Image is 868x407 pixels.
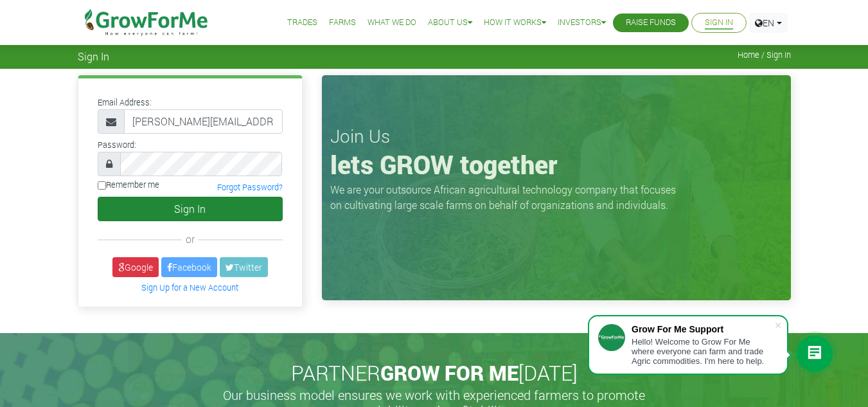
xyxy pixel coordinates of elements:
input: Email Address [124,109,283,134]
a: How it Works [484,16,546,30]
p: We are your outsource African agricultural technology company that focuses on cultivating large s... [330,182,684,213]
label: Email Address: [98,96,152,109]
a: Forgot Password? [217,182,283,192]
a: What We Do [368,16,416,30]
label: Password: [98,139,136,151]
div: Hello! Welcome to Grow For Me where everyone can farm and trade Agric commodities. I'm here to help. [632,337,774,366]
a: Sign Up for a New Account [141,282,238,293]
a: Google [112,257,159,277]
input: Remember me [98,181,106,190]
span: Home / Sign In [738,50,791,60]
div: Grow For Me Support [632,324,774,334]
a: Investors [558,16,606,30]
span: Sign In [78,50,109,62]
button: Sign In [98,197,283,221]
label: Remember me [98,179,159,191]
span: GROW FOR ME [380,359,518,386]
a: Farms [329,16,356,30]
a: About Us [428,16,472,30]
a: Trades [287,16,317,30]
a: EN [749,13,788,33]
a: Raise Funds [626,16,676,30]
div: or [98,231,283,247]
h2: PARTNER [DATE] [83,361,786,385]
h1: lets GROW together [330,149,783,180]
a: Sign In [705,16,733,30]
h3: Join Us [330,125,783,147]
